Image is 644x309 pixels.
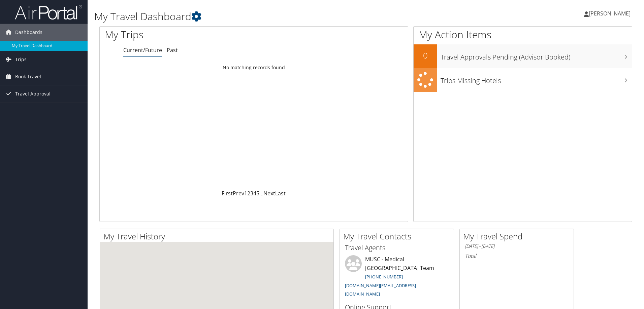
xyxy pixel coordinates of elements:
[105,28,275,42] h1: My Trips
[342,255,452,300] li: MUSC - Medical [GEOGRAPHIC_DATA] Team
[345,282,416,297] a: [DOMAIN_NAME][EMAIL_ADDRESS][DOMAIN_NAME]
[244,190,247,197] a: 1
[94,9,456,24] h1: My Travel Dashboard
[233,190,244,197] a: Prev
[365,274,403,280] a: [PHONE_NUMBER]
[343,231,454,242] h2: My Travel Contacts
[465,252,569,260] h6: Total
[263,190,275,197] a: Next
[15,24,42,41] span: Dashboards
[15,85,51,102] span: Travel Approval
[414,44,632,68] a: 0Travel Approvals Pending (Advisor Booked)
[441,49,632,62] h3: Travel Approvals Pending (Advisor Booked)
[167,46,178,54] a: Past
[247,190,250,197] a: 2
[100,62,408,74] td: No matching records found
[345,243,449,253] h3: Travel Agents
[275,190,286,197] a: Last
[414,68,632,92] a: Trips Missing Hotels
[250,190,253,197] a: 3
[414,50,437,61] h2: 0
[441,73,632,85] h3: Trips Missing Hotels
[259,190,263,197] span: …
[414,28,632,42] h1: My Action Items
[15,68,41,85] span: Book Travel
[465,243,569,249] h6: [DATE] - [DATE]
[123,46,162,54] a: Current/Future
[589,10,631,17] span: [PERSON_NAME]
[463,231,574,242] h2: My Travel Spend
[222,190,233,197] a: First
[15,4,82,20] img: airportal-logo.png
[256,190,259,197] a: 5
[15,51,27,68] span: Trips
[103,231,333,242] h2: My Travel History
[253,190,256,197] a: 4
[584,3,637,24] a: [PERSON_NAME]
